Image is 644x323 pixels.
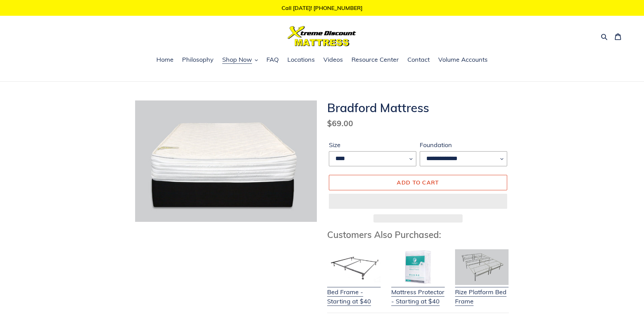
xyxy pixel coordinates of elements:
a: Locations [284,55,318,65]
span: $69.00 [327,118,353,128]
span: Contact [407,56,430,64]
h3: Customers Also Purchased: [327,229,509,240]
span: FAQ [266,56,279,64]
a: Volume Accounts [435,55,491,65]
button: Shop Now [219,55,261,65]
span: Shop Now [222,56,252,64]
img: Mattress Protector [391,249,445,285]
img: Bed Frame [327,249,381,285]
img: Bradford-mattress-with-foundation [135,100,317,222]
img: Adjustable Base [455,249,509,285]
a: Contact [404,55,433,65]
a: Mattress Protector - Starting at $40 [391,279,445,306]
span: Videos [323,56,343,64]
span: Resource Center [351,56,399,64]
button: Add to cart [329,175,507,190]
img: Xtreme Discount Mattress [288,26,356,46]
span: Philosophy [182,56,214,64]
a: Videos [320,55,346,65]
label: Foundation [420,140,507,149]
span: Locations [287,56,315,64]
a: Rize Platform Bed Frame [455,279,509,306]
a: Resource Center [348,55,402,65]
a: FAQ [263,55,282,65]
h1: Bradford Mattress [327,100,509,115]
span: Add to cart [397,179,439,186]
label: Size [329,140,416,149]
a: Home [153,55,177,65]
span: Home [156,56,174,64]
a: Bed Frame - Starting at $40 [327,279,381,306]
a: Philosophy [179,55,217,65]
span: Volume Accounts [438,56,488,64]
